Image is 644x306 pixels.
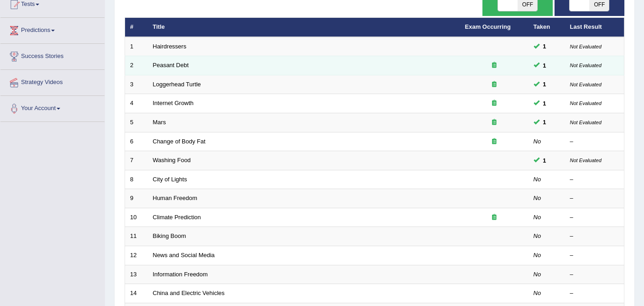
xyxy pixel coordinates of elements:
small: Not Evaluated [570,158,602,163]
span: You can still take this question [539,117,550,127]
td: 2 [125,56,148,75]
div: Exam occurring question [465,99,524,108]
td: 5 [125,113,148,132]
a: News and Social Media [153,252,215,259]
div: Exam occurring question [465,80,524,89]
a: China and Electric Vehicles [153,290,225,296]
a: Washing Food [153,157,191,164]
div: – [570,175,619,184]
em: No [534,138,541,145]
td: 13 [125,265,148,284]
div: – [570,251,619,260]
em: No [534,252,541,259]
div: – [570,270,619,279]
div: Exam occurring question [465,213,524,222]
em: No [534,290,541,296]
a: Climate Prediction [153,214,201,221]
a: Loggerhead Turtle [153,81,201,88]
td: 9 [125,189,148,208]
th: Taken [529,18,565,37]
a: Your Account [0,96,105,119]
div: – [570,137,619,146]
em: No [534,232,541,239]
span: You can still take this question [539,99,550,108]
td: 6 [125,132,148,151]
a: Human Freedom [153,195,198,201]
em: No [534,195,541,201]
div: – [570,289,619,298]
em: No [534,214,541,221]
small: Not Evaluated [570,100,602,106]
span: You can still take this question [539,156,550,165]
small: Not Evaluated [570,44,602,49]
span: You can still take this question [539,42,550,51]
td: 7 [125,151,148,170]
div: Exam occurring question [465,137,524,146]
span: You can still take this question [539,79,550,89]
div: Exam occurring question [465,118,524,127]
small: Not Evaluated [570,63,602,68]
a: Hairdressers [153,43,187,50]
td: 1 [125,37,148,56]
small: Not Evaluated [570,82,602,87]
td: 14 [125,284,148,303]
a: Predictions [0,18,105,41]
td: 12 [125,246,148,265]
div: – [570,194,619,203]
a: Strategy Videos [0,70,105,93]
div: Exam occurring question [465,61,524,70]
em: No [534,176,541,183]
small: Not Evaluated [570,120,602,125]
a: Information Freedom [153,271,208,278]
div: – [570,213,619,222]
td: 3 [125,75,148,94]
a: Internet Growth [153,100,194,106]
em: No [534,271,541,278]
td: 8 [125,170,148,189]
a: Success Stories [0,44,105,67]
td: 4 [125,94,148,113]
div: – [570,232,619,241]
td: 11 [125,227,148,246]
th: # [125,18,148,37]
a: Change of Body Fat [153,138,206,145]
td: 10 [125,208,148,227]
a: City of Lights [153,176,187,183]
a: Biking Boom [153,232,186,239]
a: Exam Occurring [465,23,511,30]
th: Last Result [565,18,624,37]
a: Peasant Debt [153,62,189,69]
th: Title [148,18,460,37]
a: Mars [153,119,166,126]
span: You can still take this question [539,61,550,70]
